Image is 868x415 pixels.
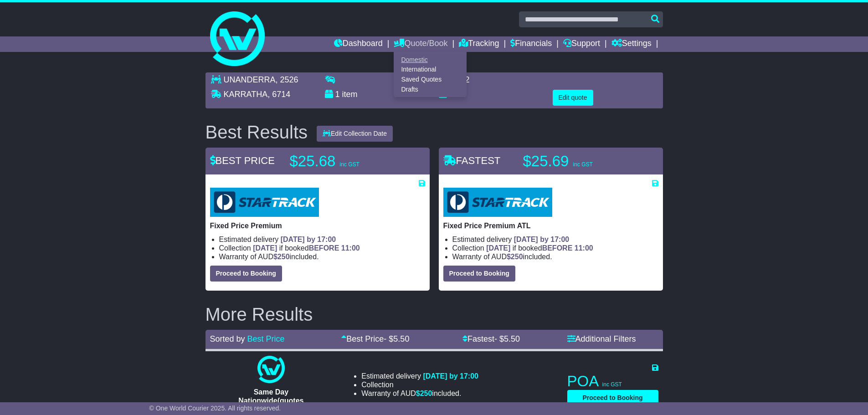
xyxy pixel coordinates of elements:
[523,152,637,170] p: $25.69
[342,90,358,99] span: item
[420,389,432,397] span: 250
[201,122,313,142] div: Best Results
[210,188,319,217] img: StarTrack: Fixed Price Premium
[253,244,277,252] span: [DATE]
[253,244,360,252] span: if booked
[335,90,340,99] span: 1
[277,253,290,261] span: 250
[486,244,510,252] span: [DATE]
[393,334,409,343] span: 5.50
[290,152,404,170] p: $25.68
[149,405,281,412] span: © One World Courier 2025. All rights reserved.
[361,372,478,380] li: Estimated delivery
[210,266,282,282] button: Proceed to Booking
[340,161,360,168] span: inc GST
[452,235,658,244] li: Estimated delivery
[573,161,593,168] span: inc GST
[309,244,339,252] span: BEFORE
[486,244,593,252] span: if booked
[238,388,303,413] span: Same Day Nationwide(quotes take 0.5-1 hour)
[219,244,425,252] li: Collection
[276,75,298,84] span: , 2526
[341,334,409,343] a: Best Price- $5.50
[219,252,425,261] li: Warranty of AUD included.
[504,334,520,343] span: 5.50
[267,90,290,99] span: , 6714
[247,334,285,343] a: Best Price
[462,334,520,343] a: Fastest- $5.50
[423,372,478,380] span: [DATE] by 17:00
[507,253,523,261] span: $
[210,221,425,230] p: Fixed Price Premium
[443,221,658,230] p: Fixed Price Premium ATL
[511,253,523,261] span: 250
[553,90,593,106] button: Edit quote
[210,334,245,343] span: Sorted by
[443,155,501,166] span: FASTEST
[394,65,466,75] a: International
[394,52,467,97] div: Quote/Book
[394,36,447,52] a: Quote/Book
[394,75,466,85] a: Saved Quotes
[567,390,658,406] button: Proceed to Booking
[575,244,593,252] span: 11:00
[452,244,658,252] li: Collection
[334,36,383,52] a: Dashboard
[205,304,663,324] h2: More Results
[602,381,622,388] span: inc GST
[449,90,454,99] span: 2
[394,55,466,65] a: Domestic
[563,36,600,52] a: Support
[443,266,515,282] button: Proceed to Booking
[514,236,570,243] span: [DATE] by 17:00
[567,372,658,390] p: POA
[361,389,478,398] li: Warranty of AUD included.
[611,36,652,52] a: Settings
[317,126,393,142] button: Edit Collection Date
[510,36,552,52] a: Financials
[452,252,658,261] li: Warranty of AUD included.
[542,244,573,252] span: BEFORE
[494,334,520,343] span: - $
[210,155,275,166] span: BEST PRICE
[567,334,636,343] a: Additional Filters
[341,244,360,252] span: 11:00
[257,356,285,383] img: One World Courier: Same Day Nationwide(quotes take 0.5-1 hour)
[384,334,409,343] span: - $
[443,188,552,217] img: StarTrack: Fixed Price Premium ATL
[361,380,478,389] li: Collection
[219,235,425,244] li: Estimated delivery
[281,236,336,243] span: [DATE] by 17:00
[416,389,432,397] span: $
[394,84,466,94] a: Drafts
[273,253,290,261] span: $
[459,36,499,52] a: Tracking
[224,90,268,99] span: KARRATHA
[224,75,276,84] span: UNANDERRA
